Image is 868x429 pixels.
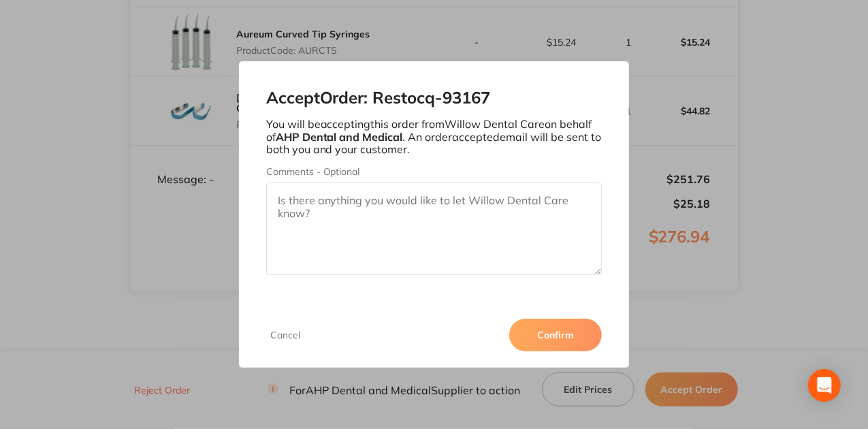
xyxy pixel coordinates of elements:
button: Confirm [509,319,602,351]
button: Cancel [266,329,304,341]
h2: Accept Order: Restocq- 93167 [266,89,602,108]
p: You will be accepting this order from Willow Dental Care on behalf of . An order accepted email w... [266,118,602,155]
label: Comments - Optional [266,166,602,177]
b: AHP Dental and Medical [276,130,403,144]
div: Open Intercom Messenger [808,369,841,402]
